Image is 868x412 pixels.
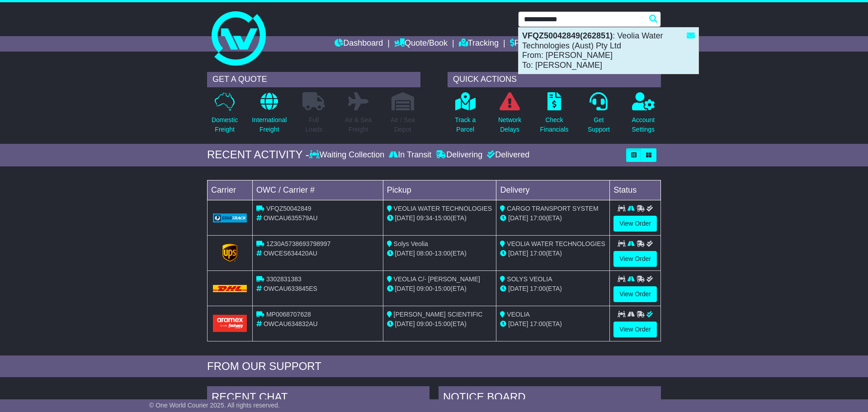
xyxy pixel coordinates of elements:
span: 17:00 [530,250,546,257]
a: Quote/Book [394,36,448,52]
p: Check Financials [540,115,569,134]
p: International Freight [252,115,287,134]
span: © One World Courier 2025. All rights reserved. [149,402,280,409]
div: : Veolia Water Technologies (Aust) Pty Ltd From: [PERSON_NAME] To: [PERSON_NAME] [519,28,698,74]
p: Full Loads [302,115,325,134]
span: 09:00 [417,320,433,327]
a: NetworkDelays [498,92,522,139]
div: (ETA) [500,249,606,258]
span: [DATE] [508,214,528,222]
span: VEOLIA WATER TECHNOLOGIES [394,205,492,212]
a: View Order [613,251,657,267]
div: RECENT ACTIVITY - [207,148,309,161]
a: GetSupport [587,92,610,139]
img: DHL.png [213,285,247,292]
a: View Order [613,216,657,232]
p: Air & Sea Freight [345,115,372,134]
span: 17:00 [530,320,546,327]
a: Financials [510,36,551,52]
div: In Transit [387,150,434,160]
span: 09:34 [417,214,433,222]
span: SOLYS VEOLIA [507,275,552,283]
span: 15:00 [434,285,450,292]
td: Status [610,180,661,200]
img: Aramex.png [213,315,247,331]
span: 09:00 [417,285,433,292]
span: Solys Veolia [394,240,428,247]
p: Air / Sea Depot [391,115,415,134]
a: DomesticFreight [211,92,238,139]
span: 15:00 [434,320,450,327]
span: [DATE] [395,250,415,257]
span: VFQZ50042849 [266,205,311,212]
span: VEOLIA [507,311,530,318]
a: InternationalFreight [251,92,287,139]
div: (ETA) [500,319,606,329]
span: OWCAU635579AU [264,214,318,222]
p: Get Support [588,115,610,134]
div: RECENT CHAT [207,386,429,411]
div: Waiting Collection [309,150,387,160]
p: Account Settings [632,115,655,134]
span: [PERSON_NAME] SCIENTIFIC [394,311,483,318]
span: 15:00 [434,214,450,222]
td: Carrier [208,180,253,200]
span: [DATE] [508,320,528,327]
td: Pickup [383,180,496,200]
div: Delivered [485,150,529,160]
td: OWC / Carrier # [253,180,383,200]
strong: VFQZ50042849(262851) [522,31,613,40]
div: (ETA) [500,284,606,294]
span: 3302831383 [266,275,302,283]
a: Track aParcel [454,92,476,139]
div: - (ETA) [387,249,493,258]
div: Delivering [434,150,485,160]
a: Dashboard [335,36,383,52]
p: Network Delays [498,115,521,134]
div: - (ETA) [387,213,493,223]
img: GetCarrierServiceLogo [222,244,238,262]
a: View Order [613,286,657,302]
span: MP0068707628 [266,311,311,318]
a: View Order [613,322,657,337]
p: Track a Parcel [455,115,476,134]
div: FROM OUR SUPPORT [207,360,661,373]
img: GetCarrierServiceLogo [213,213,247,223]
td: Delivery [496,180,610,200]
span: 13:00 [434,250,450,257]
div: QUICK ACTIONS [448,72,661,87]
span: [DATE] [508,250,528,257]
span: 1Z30A5738693798997 [266,240,330,247]
span: VEOLIA WATER TECHNOLOGIES [507,240,605,247]
div: (ETA) [500,213,606,223]
a: Tracking [459,36,499,52]
span: 17:00 [530,214,546,222]
p: Domestic Freight [212,115,238,134]
span: 08:00 [417,250,433,257]
div: NOTICE BOARD [439,386,661,411]
span: OWCES634420AU [264,250,317,257]
span: [DATE] [395,214,415,222]
span: OWCAU633845ES [264,285,317,292]
span: OWCAU634832AU [264,320,318,327]
span: CARGO TRANSPORT SYSTEM [507,205,598,212]
span: VEOLIA C/- [PERSON_NAME] [394,275,480,283]
div: - (ETA) [387,319,493,329]
a: CheckFinancials [540,92,569,139]
div: GET A QUOTE [207,72,420,87]
span: 17:00 [530,285,546,292]
span: [DATE] [508,285,528,292]
span: [DATE] [395,320,415,327]
a: AccountSettings [632,92,656,139]
div: - (ETA) [387,284,493,294]
span: [DATE] [395,285,415,292]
